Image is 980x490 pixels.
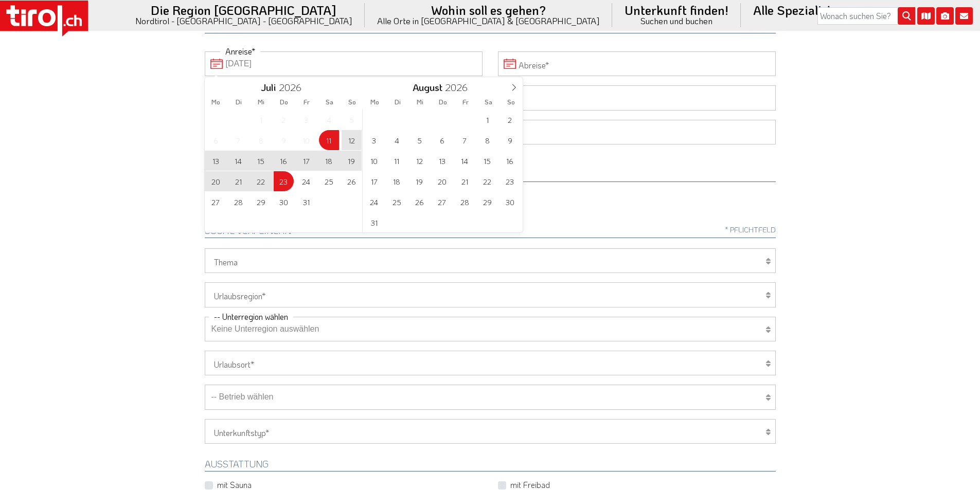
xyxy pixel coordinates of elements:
span: Mo [205,99,227,105]
span: Sa [477,99,500,105]
span: August 24, 2026 [364,192,384,212]
span: Juli 3, 2026 [296,110,316,130]
span: August 12, 2026 [409,151,430,171]
span: Juli 29, 2026 [251,192,271,212]
span: Juli 4, 2026 [319,110,339,130]
span: Juli 30, 2026 [274,192,294,212]
span: August 17, 2026 [364,171,384,191]
span: Juli 31, 2026 [296,192,316,212]
span: Fr [454,99,477,105]
span: Juli 16, 2026 [274,151,294,171]
span: Juli 28, 2026 [228,192,248,212]
span: Do [273,99,295,105]
span: August 30, 2026 [500,192,520,212]
span: August [413,83,442,93]
span: August 3, 2026 [364,130,384,150]
i: Kontakt [955,7,973,25]
span: Juli 10, 2026 [296,130,316,150]
input: Year [276,81,310,94]
span: August 16, 2026 [500,151,520,171]
span: August 1, 2026 [477,110,497,130]
span: August 31, 2026 [364,212,384,232]
span: August 26, 2026 [409,192,430,212]
span: August 4, 2026 [387,130,407,150]
span: So [341,99,363,105]
span: Juli 6, 2026 [206,130,226,150]
h2: Ausstattung [205,459,776,471]
span: August 22, 2026 [477,171,497,191]
span: August 15, 2026 [477,151,497,171]
span: August 19, 2026 [409,171,430,191]
span: Fr [295,99,318,105]
span: August 5, 2026 [409,130,430,150]
span: August 7, 2026 [455,130,475,150]
span: August 14, 2026 [455,151,475,171]
span: Juli 5, 2026 [342,110,362,130]
span: Juli 14, 2026 [228,151,248,171]
span: August 18, 2026 [387,171,407,191]
span: Mi [409,99,432,105]
span: Juli 27, 2026 [206,192,226,212]
span: So [500,99,522,105]
span: Juli 15, 2026 [251,151,271,171]
span: Juli 13, 2026 [206,151,226,171]
span: August 20, 2026 [432,171,452,191]
span: Mi [250,99,273,105]
input: Wonach suchen Sie? [817,7,915,25]
span: August 25, 2026 [387,192,407,212]
span: Juli 1, 2026 [251,110,271,130]
span: Juli 18, 2026 [319,151,339,171]
small: Suchen und buchen [625,16,728,25]
span: Juli 25, 2026 [319,171,339,191]
span: Juli 8, 2026 [251,130,271,150]
span: August 28, 2026 [455,192,475,212]
span: Juli 22, 2026 [251,171,271,191]
span: August 9, 2026 [500,130,520,150]
span: August 21, 2026 [455,171,475,191]
span: August 2, 2026 [500,110,520,130]
span: August 29, 2026 [477,192,497,212]
span: Juli 19, 2026 [342,151,362,171]
span: Di [386,99,409,105]
span: August 13, 2026 [432,151,452,171]
span: Juli 23, 2026 [274,171,294,191]
span: Di [227,99,250,105]
span: Juli 24, 2026 [296,171,316,191]
span: Juli 20, 2026 [206,171,226,191]
span: Juli 21, 2026 [228,171,248,191]
input: Year [442,81,476,94]
small: Alle Orte in [GEOGRAPHIC_DATA] & [GEOGRAPHIC_DATA] [377,16,600,25]
span: August 11, 2026 [387,151,407,171]
i: Karte öffnen [917,7,935,25]
span: Do [432,99,454,105]
span: Juli [261,83,276,93]
span: August 10, 2026 [364,151,384,171]
span: Juli 26, 2026 [342,171,362,191]
span: Juli 2, 2026 [274,110,294,130]
span: August 8, 2026 [477,130,497,150]
span: Mo [364,99,386,105]
span: August 23, 2026 [500,171,520,191]
span: * Pflichtfeld [725,226,776,233]
span: Juli 7, 2026 [228,130,248,150]
small: Nordtirol - [GEOGRAPHIC_DATA] - [GEOGRAPHIC_DATA] [135,16,352,25]
span: Juli 17, 2026 [296,151,316,171]
span: August 6, 2026 [432,130,452,150]
span: Sa [318,99,341,105]
i: Fotogalerie [936,7,954,25]
span: Juli 12, 2026 [342,130,362,150]
span: August 27, 2026 [432,192,452,212]
span: Juli 9, 2026 [274,130,294,150]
